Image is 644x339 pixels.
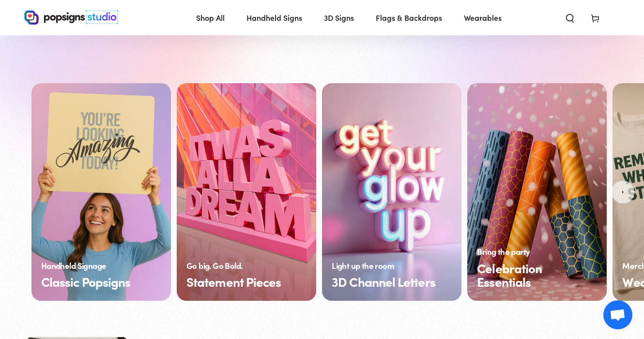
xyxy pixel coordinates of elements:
span: Wearables [464,11,502,25]
a: Wearables [457,5,509,30]
span: Flags & Backdrops [376,11,442,25]
span: Shop All [196,11,225,25]
a: Handheld Signs [239,5,309,30]
a: Shop All [189,5,232,30]
div: Open chat [603,300,632,329]
summary: Search our site [557,7,583,28]
button: Next [612,181,634,204]
span: 3D Signs [324,11,354,25]
a: Flags & Backdrops [368,5,449,30]
a: 3D Signs [317,5,361,30]
span: Handheld Signs [246,11,302,25]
